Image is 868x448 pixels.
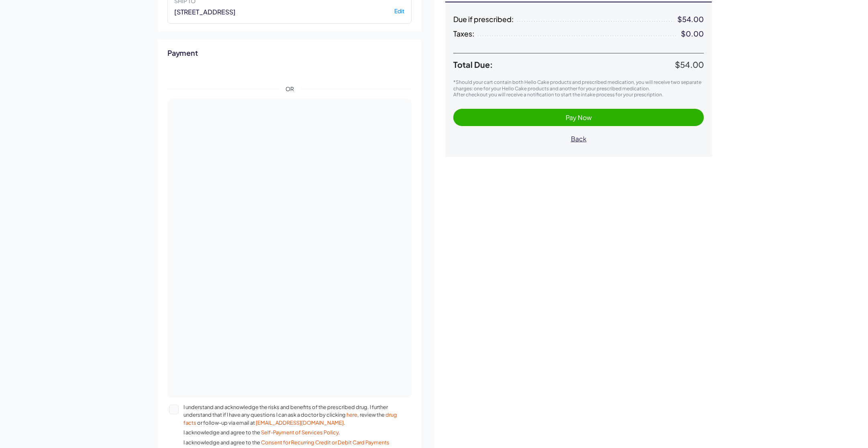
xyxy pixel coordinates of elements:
span: $54.00 [675,59,704,69]
span: I acknowledge and agree to the . [183,429,399,437]
button: Pay Now [453,109,704,126]
span: Due if prescribed: [453,15,514,23]
span: After checkout you will receive a notification to start the intake process for your prescription. [453,92,663,98]
iframe: Secure payment input frame [174,107,405,393]
span: Taxes: [453,30,475,38]
a: drug facts [183,411,397,426]
a: Self-Payment of Services Policy [261,429,338,436]
h2: Payment [167,48,412,58]
span: Pay Now [566,113,592,122]
button: I understand and acknowledge the risks and benefits of the prescribed drug. I further understand ... [169,405,179,414]
span: [STREET_ADDRESS] [174,8,236,16]
span: Back [571,134,587,143]
iframe: Secure express checkout frame [166,59,413,80]
button: Edit [394,8,405,15]
span: OR [279,85,300,93]
a: here [346,411,357,418]
span: Total Due: [453,60,675,69]
a: [EMAIL_ADDRESS][DOMAIN_NAME] [256,419,344,426]
p: *Should your cart contain both Hello Cake products and prescribed medication, you will receive tw... [453,79,704,91]
button: Back [453,130,704,147]
div: $54.00 [677,15,704,23]
div: $0.00 [681,30,704,38]
span: I understand and acknowledge the risks and benefits of the prescribed drug. I further understand ... [183,403,399,427]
